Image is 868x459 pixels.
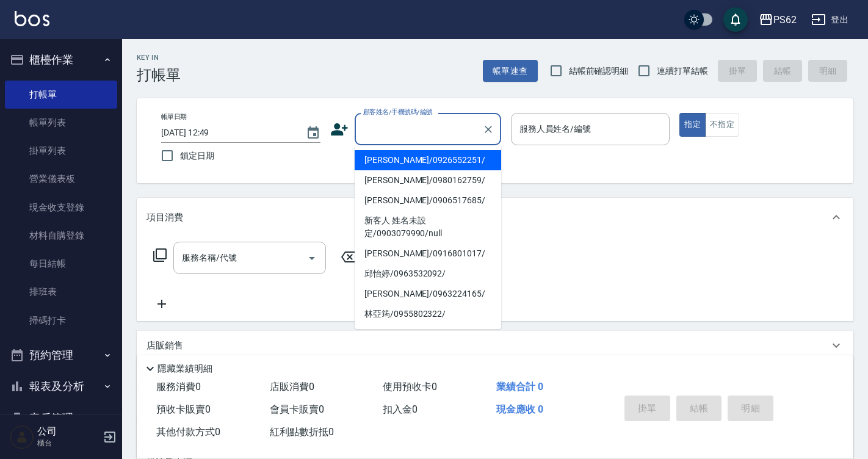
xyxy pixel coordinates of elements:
[137,331,853,360] div: 店販銷售
[754,7,801,32] button: PS62
[657,65,708,78] span: 連續打單結帳
[37,425,99,438] h5: 公司
[156,426,220,438] span: 其他付款方式 0
[156,381,201,392] span: 服務消費 0
[146,339,183,352] p: 店販銷售
[496,403,543,415] span: 現金應收 0
[161,112,187,121] label: 帳單日期
[270,426,334,438] span: 紅利點數折抵 0
[137,67,181,84] h3: 打帳單
[15,11,49,26] img: Logo
[157,363,212,375] p: 隱藏業績明細
[5,370,117,402] button: 報表及分析
[383,381,437,392] span: 使用預收卡 0
[705,113,739,137] button: 不指定
[137,54,181,62] h2: Key In
[5,250,117,278] a: 每日結帳
[679,113,706,137] button: 指定
[270,403,324,415] span: 會員卡販賣 0
[5,306,117,334] a: 掃碼打卡
[806,9,853,31] button: 登出
[5,165,117,193] a: 營業儀表板
[5,81,117,109] a: 打帳單
[496,381,543,392] span: 業績合計 0
[355,150,501,170] li: [PERSON_NAME]/0926552251/
[363,107,433,117] label: 顧客姓名/手機號碼/編號
[146,211,183,224] p: 項目消費
[298,118,328,148] button: Choose date, selected date is 2025-08-19
[156,403,211,415] span: 預收卡販賣 0
[180,150,214,162] span: 鎖定日期
[137,198,853,237] div: 項目消費
[5,402,117,434] button: 客戶管理
[723,7,748,32] button: save
[355,170,501,190] li: [PERSON_NAME]/0980162759/
[383,403,418,415] span: 扣入金 0
[270,381,314,392] span: 店販消費 0
[483,60,538,82] button: 帳單速查
[5,193,117,222] a: 現金收支登錄
[5,44,117,76] button: 櫃檯作業
[5,278,117,306] a: 排班表
[355,264,501,284] li: 邱怡婷/0963532092/
[355,244,501,264] li: [PERSON_NAME]/0916801017/
[10,425,34,449] img: Person
[5,137,117,165] a: 掛單列表
[5,109,117,137] a: 帳單列表
[773,12,797,27] div: PS62
[5,339,117,371] button: 預約管理
[480,121,497,138] button: Clear
[302,248,322,268] button: Open
[37,438,99,449] p: 櫃台
[5,222,117,250] a: 材料自購登錄
[569,65,629,78] span: 結帳前確認明細
[355,211,501,244] li: 新客人 姓名未設定/0903079990/null
[355,304,501,324] li: 林亞筠/0955802322/
[355,324,501,344] li: 楊雨臻/0979012068/
[355,190,501,211] li: [PERSON_NAME]/0906517685/
[355,284,501,304] li: [PERSON_NAME]/0963224165/
[161,123,294,143] input: YYYY/MM/DD hh:mm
